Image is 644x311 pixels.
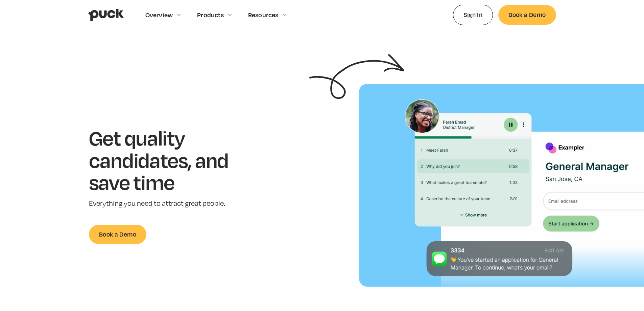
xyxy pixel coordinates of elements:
div: Resources [248,11,279,19]
div: Overview [145,11,173,19]
p: Everything you need to attract great people. [89,199,249,208]
a: Sign In [453,5,493,25]
a: Book a Demo [498,5,556,24]
a: Book a Demo [89,225,146,244]
h1: Get quality candidates, and save time [89,127,249,193]
div: Products [197,11,224,19]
